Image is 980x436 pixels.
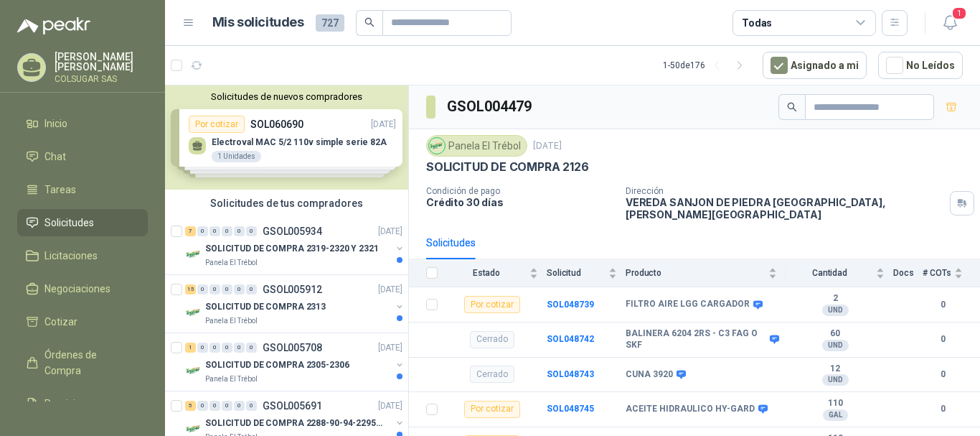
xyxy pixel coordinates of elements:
[185,401,196,411] div: 5
[547,259,626,287] th: Solicitud
[17,275,148,302] a: Negociaciones
[923,259,980,287] th: # COTs
[17,17,90,34] img: Logo peakr
[822,374,849,386] div: UND
[185,343,196,353] div: 1
[44,215,94,231] span: Solicitudes
[17,110,148,137] a: Inicio
[263,343,322,353] p: GSOL005708
[234,343,245,353] div: 0
[209,284,220,294] div: 0
[263,401,322,411] p: GSOL005691
[205,417,384,430] p: SOLICITUD DE COMPRA 2288-90-94-2295-96-2301-02-04
[185,223,405,269] a: 7 0 0 0 0 0 GSOL005934[DATE] Company LogoSOLICITUD DE COMPRA 2319-2320 Y 2321Panela El Trébol
[786,328,885,340] b: 60
[626,268,765,278] span: Producto
[547,300,594,310] a: SOL048739
[165,190,408,217] div: Solicitudes de tus compradores
[197,226,208,236] div: 0
[626,299,750,310] b: FILTRO AIRE LGG CARGADOR
[547,369,594,379] a: SOL048743
[55,52,148,72] p: [PERSON_NAME] [PERSON_NAME]
[378,399,402,413] p: [DATE]
[55,75,148,83] p: COLSUGAR SAS
[17,308,148,335] a: Cotizar
[17,341,148,384] a: Órdenes de Compra
[923,402,963,416] b: 0
[786,259,893,287] th: Cantidad
[246,226,257,236] div: 0
[378,283,402,297] p: [DATE]
[263,226,322,236] p: GSOL005934
[951,6,967,20] span: 1
[426,196,614,208] p: Crédito 30 días
[626,259,786,287] th: Producto
[763,52,867,79] button: Asignado a mi
[378,341,402,355] p: [DATE]
[17,209,148,236] a: Solicitudes
[464,401,520,418] div: Por cotizar
[923,333,963,346] b: 0
[234,401,245,411] div: 0
[222,284,232,294] div: 0
[316,14,344,32] span: 727
[246,401,257,411] div: 0
[426,186,614,196] p: Condición de pago
[787,102,797,112] span: search
[878,52,963,79] button: No Leídos
[822,305,849,316] div: UND
[263,284,322,294] p: GSOL005912
[205,315,258,327] p: Panela El Trébol
[185,362,202,379] img: Company Logo
[234,226,245,236] div: 0
[165,85,408,190] div: Solicitudes de nuevos compradoresPor cotizarSOL060690[DATE] Electroval MAC 5/2 110v simple serie ...
[447,96,534,118] h3: GSOL004479
[205,242,379,256] p: SOLICITUD DE COMPRA 2319-2320 Y 2321
[937,10,963,36] button: 1
[246,343,257,353] div: 0
[185,284,196,294] div: 15
[786,268,873,278] span: Cantidad
[822,340,849,351] div: UND
[893,259,923,287] th: Docs
[823,409,848,421] div: GAL
[378,225,402,238] p: [DATE]
[547,404,594,414] a: SOL048745
[547,334,594,344] b: SOL048742
[364,17,374,27] span: search
[626,369,673,381] b: CUNA 3920
[205,257,258,269] p: Panela El Trébol
[446,259,547,287] th: Estado
[547,268,606,278] span: Solicitud
[44,149,66,164] span: Chat
[786,363,885,375] b: 12
[786,398,885,409] b: 110
[626,186,944,196] p: Dirección
[197,343,208,353] div: 0
[197,284,208,294] div: 0
[470,366,514,383] div: Cerrado
[185,339,405,385] a: 1 0 0 0 0 0 GSOL005708[DATE] Company LogoSOLICITUD DE COMPRA 2305-2306Panela El Trébol
[209,226,220,236] div: 0
[185,304,202,321] img: Company Logo
[17,176,148,203] a: Tareas
[464,296,520,313] div: Por cotizar
[222,401,232,411] div: 0
[470,331,514,348] div: Cerrado
[533,139,562,153] p: [DATE]
[44,248,98,264] span: Licitaciones
[44,314,77,330] span: Cotizar
[626,196,944,221] p: VEREDA SANJON DE PIEDRA [GEOGRAPHIC_DATA] , [PERSON_NAME][GEOGRAPHIC_DATA]
[923,368,963,381] b: 0
[426,159,589,175] p: SOLICITUD DE COMPRA 2126
[185,246,202,263] img: Company Logo
[663,54,751,77] div: 1 - 50 de 176
[429,138,445,154] img: Company Logo
[234,284,245,294] div: 0
[426,235,476,251] div: Solicitudes
[923,298,963,312] b: 0
[212,12,304,33] h1: Mis solicitudes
